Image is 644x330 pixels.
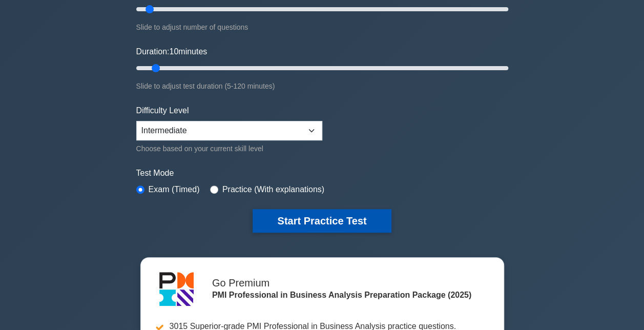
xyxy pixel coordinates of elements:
label: Duration: minutes [136,46,207,58]
label: Exam (Timed) [149,183,200,196]
label: Practice (With explanations) [222,183,324,196]
div: Slide to adjust test duration (5-120 minutes) [136,80,508,92]
label: Test Mode [136,167,508,179]
button: Start Practice Test [253,209,391,233]
div: Choose based on your current skill level [136,142,322,155]
label: Difficulty Level [136,105,189,117]
div: Slide to adjust number of questions [136,21,508,33]
span: 10 [169,47,178,56]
